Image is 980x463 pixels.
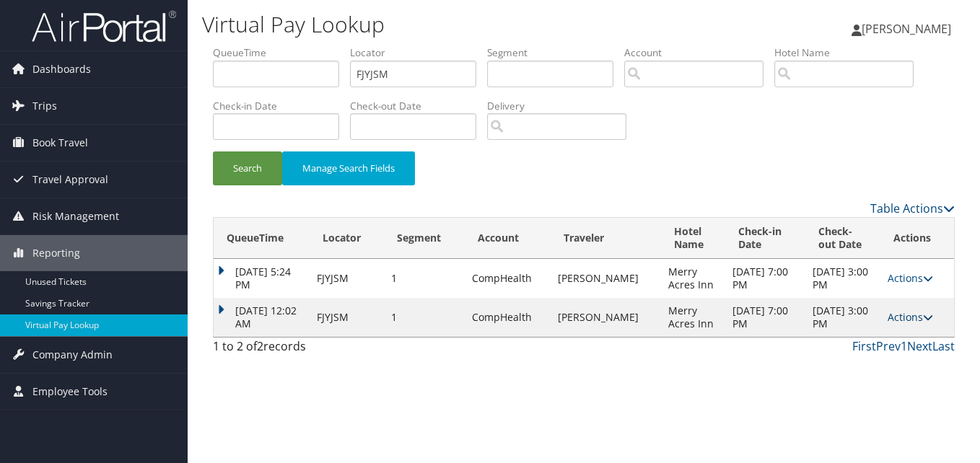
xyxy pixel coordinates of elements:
[487,99,637,113] label: Delivery
[725,218,805,259] th: Check-in Date: activate to sort column ascending
[888,271,933,285] a: Actions
[310,298,384,337] td: FJYJSM
[350,45,487,60] label: Locator
[661,259,725,298] td: Merry Acres Inn
[310,259,384,298] td: FJYJSM
[888,310,933,324] a: Actions
[725,298,805,337] td: [DATE] 7:00 PM
[465,259,551,298] td: CompHealth
[32,235,80,271] span: Reporting
[257,338,263,354] span: 2
[202,9,711,40] h1: Virtual Pay Lookup
[551,218,661,259] th: Traveler: activate to sort column ascending
[932,338,955,354] a: Last
[213,99,350,113] label: Check-in Date
[624,45,774,60] label: Account
[880,218,954,259] th: Actions
[384,298,465,337] td: 1
[805,218,880,259] th: Check-out Date: activate to sort column ascending
[214,218,310,259] th: QueueTime: activate to sort column ascending
[350,99,487,113] label: Check-out Date
[32,337,113,373] span: Company Admin
[214,298,310,337] td: [DATE] 12:02 AM
[805,259,880,298] td: [DATE] 3:00 PM
[551,259,661,298] td: [PERSON_NAME]
[907,338,932,354] a: Next
[214,259,310,298] td: [DATE] 5:24 PM
[901,338,907,354] a: 1
[213,45,350,60] label: QueueTime
[774,45,924,60] label: Hotel Name
[465,218,551,259] th: Account: activate to sort column ascending
[661,218,725,259] th: Hotel Name: activate to sort column ascending
[870,200,955,216] a: Table Actions
[876,338,901,354] a: Prev
[282,151,415,185] button: Manage Search Fields
[725,259,805,298] td: [DATE] 7:00 PM
[384,218,465,259] th: Segment: activate to sort column ascending
[465,298,551,337] td: CompHealth
[551,298,661,337] td: [PERSON_NAME]
[32,125,88,161] span: Book Travel
[487,45,624,60] label: Segment
[32,88,57,124] span: Trips
[32,198,119,234] span: Risk Management
[852,338,876,354] a: First
[32,162,108,198] span: Travel Approval
[310,218,384,259] th: Locator: activate to sort column ascending
[661,298,725,337] td: Merry Acres Inn
[32,51,91,87] span: Dashboards
[32,9,176,43] img: airportal-logo.png
[32,374,108,410] span: Employee Tools
[805,298,880,337] td: [DATE] 3:00 PM
[213,338,382,362] div: 1 to 2 of records
[213,151,282,185] button: Search
[384,259,465,298] td: 1
[862,21,951,37] span: [PERSON_NAME]
[852,7,966,50] a: [PERSON_NAME]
